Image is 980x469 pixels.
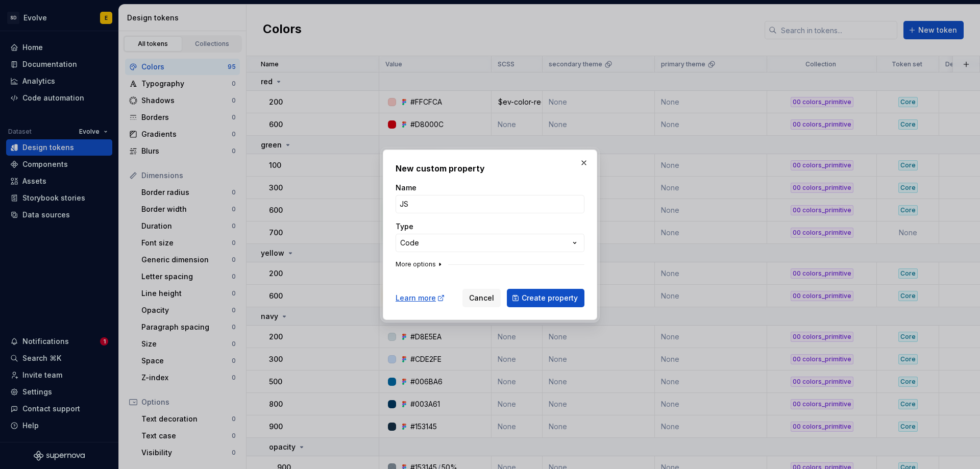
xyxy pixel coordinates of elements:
[469,293,494,303] span: Cancel
[396,162,584,175] h2: New custom property
[522,293,578,303] span: Create property
[462,289,501,307] button: Cancel
[396,221,413,232] label: Type
[396,293,445,303] a: Learn more
[507,289,584,307] button: Create property
[396,260,444,268] button: More options
[396,183,416,193] label: Name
